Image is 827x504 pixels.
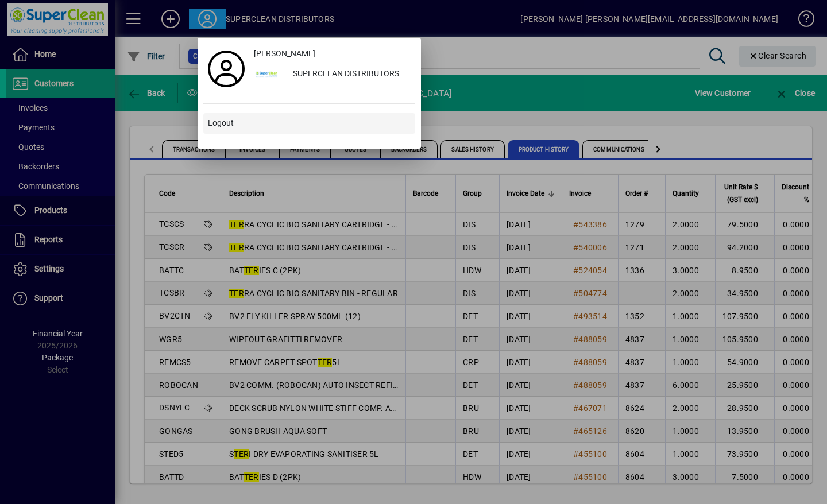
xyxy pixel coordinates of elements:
a: [PERSON_NAME] [249,44,415,64]
span: Logout [208,117,234,129]
span: [PERSON_NAME] [254,48,315,60]
button: SUPERCLEAN DISTRIBUTORS [249,64,415,85]
button: Logout [203,113,415,134]
div: SUPERCLEAN DISTRIBUTORS [284,64,415,85]
a: Profile [203,59,249,79]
